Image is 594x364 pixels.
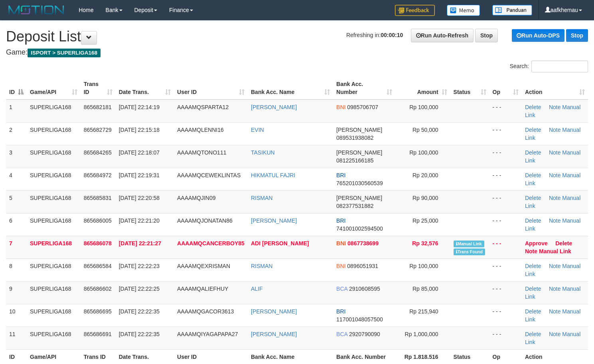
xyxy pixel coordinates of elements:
a: Note [549,308,561,315]
th: Bank Acc. Name [248,349,333,364]
span: AAAAMQEXRISMAN [177,263,230,269]
td: SUPERLIGA168 [27,213,81,236]
td: - - - [489,281,522,304]
span: 865686078 [84,240,112,247]
span: Rp 1,000,000 [405,331,438,337]
a: Delete [525,263,541,269]
a: Note [549,217,561,224]
span: [DATE] 22:22:25 [119,286,160,292]
span: Copy 2920790090 to clipboard [349,331,380,337]
span: [DATE] 22:22:35 [119,308,160,315]
span: ISPORT > SUPERLIGA168 [28,49,101,57]
td: 3 [6,145,27,168]
span: AAAAMQTONO111 [177,149,226,156]
a: [PERSON_NAME] [251,104,297,110]
a: Manual Link [525,127,580,141]
a: Note [549,127,561,133]
a: RISMAN [251,263,272,269]
a: Manual Link [525,104,580,118]
th: Date Trans. [116,349,174,364]
a: Manual Link [525,286,580,300]
span: AAAAMQCANCERBOY85 [177,240,245,247]
span: AAAAMQIYAGAPAPA27 [177,331,238,337]
span: BRI [336,172,345,178]
th: Game/API [27,349,81,364]
td: SUPERLIGA168 [27,100,81,123]
th: Rp 1.818.516 [395,349,450,364]
a: Note [549,263,561,269]
span: BCA [336,286,347,292]
a: HIKMATUL FAJRI [251,172,295,178]
a: Note [549,149,561,156]
a: ADI [PERSON_NAME] [251,240,309,247]
td: - - - [489,236,522,258]
span: 865684265 [84,149,112,156]
td: SUPERLIGA168 [27,168,81,190]
span: Refreshing in: [346,32,403,38]
td: SUPERLIGA168 [27,281,81,304]
td: - - - [489,122,522,145]
a: Delete [525,217,541,224]
th: ID: activate to sort column descending [6,77,27,100]
a: Delete [525,172,541,178]
a: Manual Link [525,263,580,277]
span: AAAAMQLENNI16 [177,127,224,133]
td: 10 [6,304,27,327]
h1: Deposit List [6,29,588,45]
span: 865686695 [84,308,112,315]
td: 8 [6,258,27,281]
td: SUPERLIGA168 [27,304,81,327]
a: ALIF [251,286,263,292]
span: Rp 20,000 [412,172,438,178]
span: 865686005 [84,217,112,224]
th: Op [489,349,522,364]
img: MOTION_logo.png [6,4,67,16]
span: [DATE] 22:21:27 [119,240,161,247]
span: Copy 081225166185 to clipboard [336,157,373,164]
td: - - - [489,190,522,213]
td: SUPERLIGA168 [27,190,81,213]
span: BRI [336,308,345,315]
th: User ID [174,349,248,364]
td: SUPERLIGA168 [27,327,81,349]
a: Run Auto-DPS [512,29,564,42]
th: Trans ID [81,349,116,364]
span: Rp 90,000 [412,195,438,201]
span: Rp 100,000 [409,263,438,269]
span: [DATE] 22:20:58 [119,195,160,201]
span: Rp 100,000 [409,104,438,110]
img: Button%20Memo.svg [447,5,480,16]
a: Delete [525,286,541,292]
h4: Game: [6,49,588,57]
a: [PERSON_NAME] [251,217,297,224]
a: Note [549,104,561,110]
th: Trans ID: activate to sort column ascending [81,77,116,100]
td: 4 [6,168,27,190]
span: [PERSON_NAME] [336,127,382,133]
a: Note [549,286,561,292]
a: Note [549,172,561,178]
a: Delete [525,127,541,133]
span: [DATE] 22:22:35 [119,331,160,337]
a: Delete [525,308,541,315]
a: [PERSON_NAME] [251,308,297,315]
th: Date Trans.: activate to sort column ascending [116,77,174,100]
a: Run Auto-Refresh [411,29,474,42]
span: Rp 32,576 [412,240,438,247]
a: Manual Link [539,248,571,254]
a: Note [525,248,537,254]
td: 2 [6,122,27,145]
th: User ID: activate to sort column ascending [174,77,248,100]
span: BNI [336,104,345,110]
th: Status [450,349,489,364]
th: Bank Acc. Number [333,349,395,364]
a: TASIKUN [251,149,275,156]
td: SUPERLIGA168 [27,145,81,168]
span: Copy 117001048057500 to clipboard [336,316,383,323]
span: BCA [336,331,347,337]
th: Status: activate to sort column ascending [450,77,489,100]
td: - - - [489,168,522,190]
label: Search: [510,61,588,72]
span: [DATE] 22:21:20 [119,217,160,224]
a: Manual Link [525,195,580,209]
